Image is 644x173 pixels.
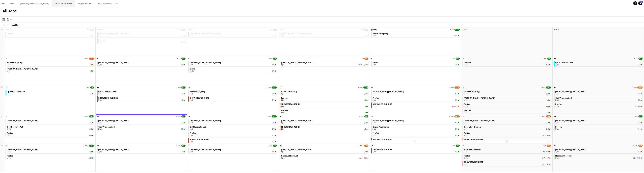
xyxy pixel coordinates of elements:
[281,35,284,37] span: 1 job
[555,128,559,130] span: 1 job
[98,151,102,153] span: 2 jobs
[638,122,640,124] span: 1/1
[75,0,94,7] button: Simple Creation
[190,96,276,101] a: SHOWCREW SUBHIRE1 job9/9
[372,90,404,93] span: Danny Black Luna
[281,99,284,101] span: 1 job
[272,70,275,72] span: 2/2
[89,151,92,153] span: 4/4
[190,32,221,35] span: Danny Black Luna
[555,151,559,153] span: 1 job
[281,90,368,95] a: Bambi udlejning1 job2/2
[98,61,185,66] a: [PERSON_NAME] [PERSON_NAME]1 job4/4
[190,138,209,141] span: SHOWCREW SUBHIRE
[372,131,459,136] a: Profox1 job4/4
[98,119,129,122] span: Danny Black Luna
[555,103,562,105] span: Profox
[190,148,221,151] span: Danny Black Luna
[372,32,459,37] a: Bambi udlejning1 job10/10
[464,148,481,151] span: Medieval Festival
[176,28,181,31] span: 2 Jobs
[555,125,642,130] a: Profox1 job4/4
[190,32,276,37] a: [PERSON_NAME] [PERSON_NAME]1 job1/1
[372,102,459,107] a: SHOWCREW SUBHIRE1 job3A•8/9
[190,132,196,134] span: Profox
[272,151,275,153] span: 4/4
[364,105,366,107] span: 9/9
[181,122,183,124] span: 1/1
[6,28,12,31] span: Mon, 28
[98,39,105,41] span: Profox
[7,64,10,66] span: 1 job
[272,141,275,143] span: 2/2
[555,90,642,95] a: [PERSON_NAME] [PERSON_NAME]1 job2/2
[181,41,183,43] span: 5/5
[555,93,559,95] span: 1 job
[281,102,368,107] a: SHOWCREW SUBHIRE1 job9/9
[364,64,366,66] span: 3/4
[89,35,92,37] span: 4/4
[98,96,185,101] a: SHOWCREW SUBHIRE1 job6/6
[190,126,206,128] span: GolfPromote ApS
[464,154,550,159] a: Profox2 jobs14A•4/8
[555,64,559,66] span: 1 job
[98,61,129,64] span: Danny Black Luna
[281,148,312,151] span: Danny Black Luna
[555,102,642,107] a: Profox1 job1A•5/6
[638,105,640,107] span: 5/6
[7,154,13,157] span: Profox
[190,61,276,66] a: [PERSON_NAME] [PERSON_NAME]1 job4/4
[89,128,92,130] span: 5/5
[281,157,285,159] span: 2 jobs
[464,128,467,130] span: 1 job
[7,148,38,151] span: Danny Black Luna
[464,160,550,165] a: SHOWCREW SUBHIRE2 jobs12A•2/17
[555,97,572,99] span: GolfPromote ApS
[455,134,457,136] span: 4/4
[638,93,640,95] span: 2/2
[464,119,550,124] a: [PERSON_NAME] [PERSON_NAME]1 job4/4
[364,128,366,130] span: 2/2
[555,157,642,159] div: •
[372,119,404,122] span: Danny Black Luna
[98,99,102,101] span: 1 job
[555,157,559,159] span: 2 jobs
[372,138,392,141] span: SHOWCREW SUBHIRE
[555,96,642,101] a: GolfPromote ApS2 jobs5/5
[364,151,366,153] span: 4/4
[281,105,284,107] span: 1 job
[281,64,284,66] span: 1 job
[190,35,193,37] span: 1 job
[7,90,93,95] a: Djurs Festival Food1 job1/1
[181,99,183,101] span: 6/6
[181,64,183,66] span: 4/4
[7,90,25,93] span: Djurs Festival Food
[359,157,361,159] span: 11A
[555,122,559,124] span: 1 job
[7,32,13,35] span: Profox
[372,90,459,95] a: [PERSON_NAME] [PERSON_NAME]1 job4/4
[464,109,471,112] span: Værket
[464,99,467,101] span: 1 job
[281,112,284,114] span: 1 job
[281,96,368,101] a: Profox1 job6/6
[17,0,52,7] button: [PERSON_NAME] [PERSON_NAME]
[52,0,75,7] button: SHOWCREW SUBHIRE
[190,131,276,136] a: Profox1 job2/2
[546,122,549,124] span: 4/4
[281,109,288,112] span: Værket
[464,102,550,107] a: Profox2 jobs8/8
[464,163,468,165] span: 2 jobs
[190,70,194,72] span: 2 jobs
[546,105,549,107] span: 8/8
[190,90,205,93] span: Bambi udlejning
[97,28,103,31] span: Tue, 29
[98,64,102,66] span: 1 job
[464,151,550,153] div: •
[464,126,481,128] span: Grenå Pavillionen
[637,157,640,159] span: 0/16
[372,93,376,95] span: 1 job
[638,99,640,101] span: 5/5
[464,105,468,107] span: 2 jobs
[464,90,479,93] span: Bambi udlejning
